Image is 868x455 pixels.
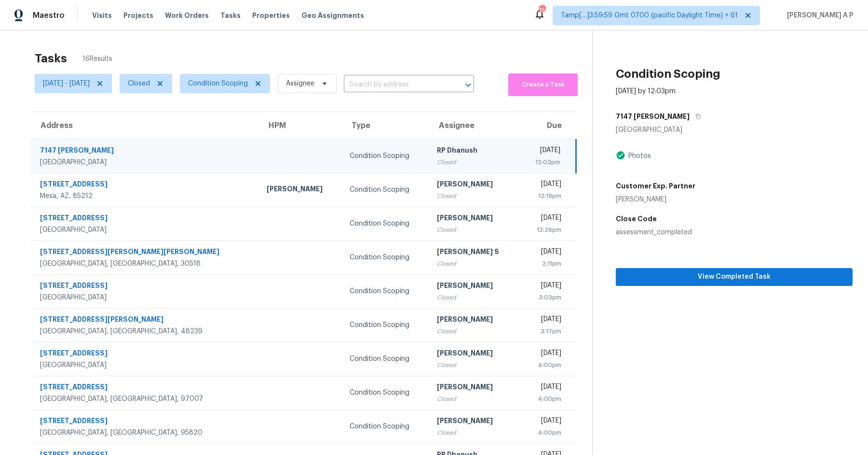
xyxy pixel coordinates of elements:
div: [GEOGRAPHIC_DATA] [40,360,251,370]
div: 4:00pm [528,394,561,404]
span: [DATE] - [DATE] [43,79,90,88]
th: Assignee [429,112,519,139]
div: Closed [437,428,512,438]
div: [PERSON_NAME] [267,184,334,196]
div: 12:19pm [528,191,561,201]
div: 12:26pm [528,225,561,235]
div: [PERSON_NAME] [437,416,512,428]
div: Closed [437,394,512,404]
div: [DATE] [528,213,561,225]
button: Create a Task [508,73,578,96]
div: [STREET_ADDRESS] [40,382,251,394]
div: [STREET_ADDRESS][PERSON_NAME][PERSON_NAME] [40,247,251,259]
div: Closed [437,360,512,370]
th: HPM [259,112,342,139]
div: [GEOGRAPHIC_DATA] [40,157,251,167]
span: Create a Task [513,79,573,90]
span: Geo Assignments [301,11,364,20]
div: Closed [437,225,512,235]
div: Condition Scoping [350,388,421,398]
div: [PERSON_NAME] [616,195,695,204]
div: Closed [437,259,512,269]
div: Condition Scoping [350,320,421,330]
div: [GEOGRAPHIC_DATA], [GEOGRAPHIC_DATA], 95820 [40,428,251,438]
div: [PERSON_NAME] [437,348,512,360]
div: [STREET_ADDRESS] [40,348,251,360]
span: Assignee [286,79,314,88]
h2: Tasks [35,54,67,63]
div: Condition Scoping [350,219,421,228]
div: Condition Scoping [350,185,421,195]
div: Condition Scoping [350,422,421,431]
span: View Completed Task [624,271,845,283]
div: 714 [539,6,545,15]
div: Condition Scoping [350,253,421,262]
th: Type [342,112,429,139]
div: Closed [437,191,512,201]
span: Closed [128,79,150,88]
div: [GEOGRAPHIC_DATA] [616,125,853,135]
h5: Close Code [616,214,853,224]
div: [PERSON_NAME] [437,382,512,394]
div: assessment_completed [616,227,853,237]
div: [DATE] [528,314,561,327]
div: [GEOGRAPHIC_DATA] [40,225,251,235]
div: 7147 [PERSON_NAME] [40,145,251,157]
div: [STREET_ADDRESS] [40,179,251,191]
h2: Condition Scoping [616,69,720,79]
div: [STREET_ADDRESS] [40,213,251,225]
button: Open [461,78,475,92]
div: 4:00pm [528,428,561,438]
div: RP Dhanush [437,145,512,157]
span: Work Orders [165,11,209,20]
span: Maestro [33,11,65,20]
th: Due [520,112,576,139]
th: Address [31,112,259,139]
div: [DATE] [528,145,560,157]
div: 2:11pm [528,259,561,269]
div: 3:17pm [528,327,561,336]
input: Search by address [344,77,447,92]
div: Photos [625,151,651,161]
div: [STREET_ADDRESS] [40,416,251,428]
div: Condition Scoping [350,151,421,161]
span: Projects [123,11,153,20]
div: [STREET_ADDRESS][PERSON_NAME] [40,314,251,327]
div: [DATE] [528,281,561,293]
div: [DATE] by 12:03pm [616,86,676,96]
button: Copy Address [690,108,703,125]
div: [GEOGRAPHIC_DATA], [GEOGRAPHIC_DATA], 30518 [40,259,251,269]
div: Condition Scoping [350,286,421,296]
div: [DATE] [528,348,561,360]
div: Closed [437,327,512,336]
h5: 7147 [PERSON_NAME] [616,112,690,121]
div: 12:03pm [528,157,560,167]
div: [DATE] [528,416,561,428]
div: [GEOGRAPHIC_DATA], [GEOGRAPHIC_DATA], 97007 [40,394,251,404]
div: [DATE] [528,179,561,191]
div: [DATE] [528,247,561,259]
div: [PERSON_NAME] [437,213,512,225]
div: [STREET_ADDRESS] [40,281,251,293]
div: [GEOGRAPHIC_DATA] [40,293,251,302]
span: Tasks [220,12,241,19]
span: Condition Scoping [188,79,248,88]
div: [PERSON_NAME] [437,281,512,293]
div: [PERSON_NAME] S [437,247,512,259]
div: Closed [437,157,512,167]
span: Visits [92,11,112,20]
div: 4:00pm [528,360,561,370]
button: View Completed Task [616,268,853,286]
div: Closed [437,293,512,302]
img: Artifact Present Icon [616,150,625,160]
div: 3:03pm [528,293,561,302]
div: [PERSON_NAME] [437,314,512,327]
span: Tamp[…]3:59:59 Gmt 0700 (pacific Daylight Time) + 61 [561,11,738,20]
span: Properties [252,11,290,20]
span: [PERSON_NAME] A P [783,11,854,20]
div: Condition Scoping [350,354,421,364]
div: [PERSON_NAME] [437,179,512,191]
div: Mesa, AZ, 85212 [40,191,251,201]
div: [GEOGRAPHIC_DATA], [GEOGRAPHIC_DATA], 48239 [40,327,251,336]
div: [DATE] [528,382,561,394]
